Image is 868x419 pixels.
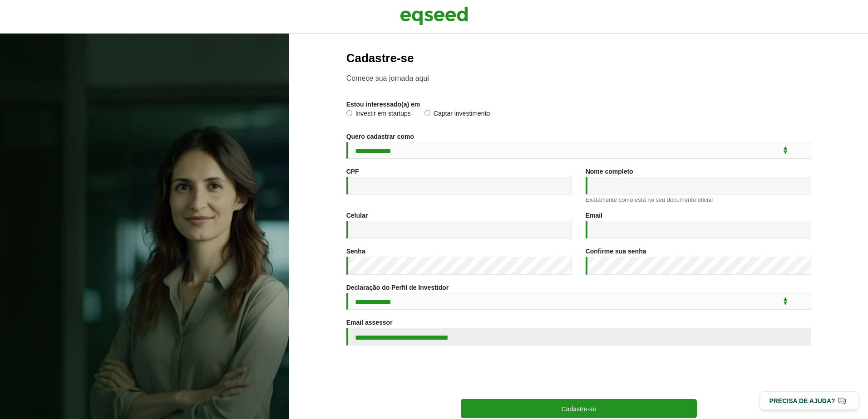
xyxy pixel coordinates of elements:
[424,110,490,119] label: Captar investimento
[346,110,352,116] input: Investir em startups
[346,248,365,254] label: Senha
[510,355,648,390] iframe: reCAPTCHA
[586,212,602,219] label: Email
[346,74,811,83] p: Comece sua jornada aqui
[586,248,646,254] label: Confirme sua senha
[461,399,697,418] button: Cadastre-se
[424,110,430,116] input: Captar investimento
[346,319,393,326] label: Email assessor
[586,168,633,175] label: Nome completo
[346,101,420,107] label: Estou interessado(a) em
[346,110,411,119] label: Investir em startups
[400,5,468,27] img: EqSeed Logo
[346,212,368,219] label: Celular
[346,168,359,175] label: CPF
[346,284,449,291] label: Declaração do Perfil de Investidor
[346,52,811,65] h2: Cadastre-se
[346,133,414,140] label: Quero cadastrar como
[586,197,811,203] div: Exatamente como está no seu documento oficial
